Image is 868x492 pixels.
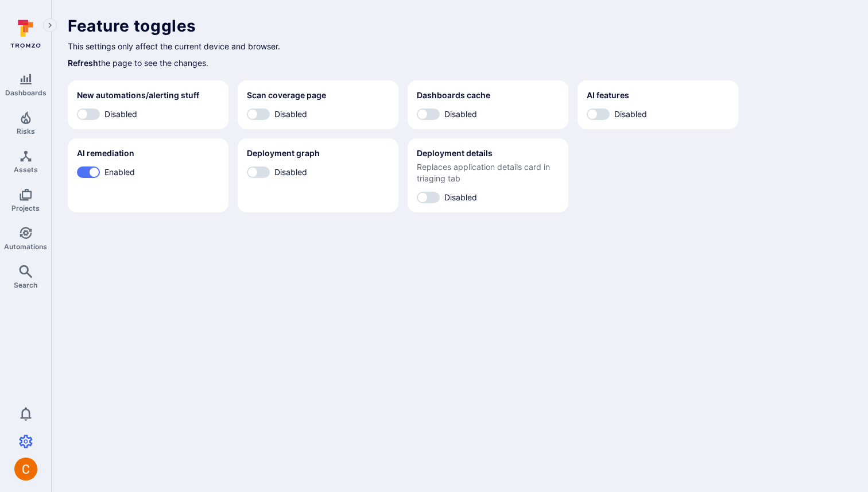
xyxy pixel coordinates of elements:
span: Search [14,281,37,289]
span: Automations [4,242,47,251]
span: Disabled [274,166,307,178]
p: the page to see the changes. [68,57,852,69]
span: Disabled [104,108,137,120]
span: Disabled [444,191,477,203]
span: Enabled [104,166,135,178]
button: Expand navigation menu [43,18,57,32]
a: Refresh [68,58,98,68]
i: Expand navigation menu [46,21,54,30]
div: Camilo Rivera [14,458,37,481]
h2: AI features [587,90,629,101]
span: Dashboards [5,88,46,97]
p: This settings only affect the current device and browser. [68,40,852,52]
span: Disabled [274,108,307,120]
span: Projects [11,204,40,212]
h1: Feature toggles [68,16,852,36]
span: Assets [14,165,38,174]
span: Disabled [614,108,647,120]
span: Replaces application details card in triaging tab [417,161,559,184]
span: Risks [17,127,35,135]
img: ACg8ocJuq_DPPTkXyD9OlTnVLvDrpObecjcADscmEHLMiTyEnTELew=s96-c [14,458,37,481]
span: Disabled [444,108,477,120]
h2: Dashboards cache [417,90,490,101]
h2: Scan coverage page [247,90,326,101]
h2: Deployment details [417,148,493,159]
h2: Deployment graph [247,148,320,159]
h2: AI remediation [77,148,134,159]
h2: New automations/alerting stuff [77,90,199,101]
